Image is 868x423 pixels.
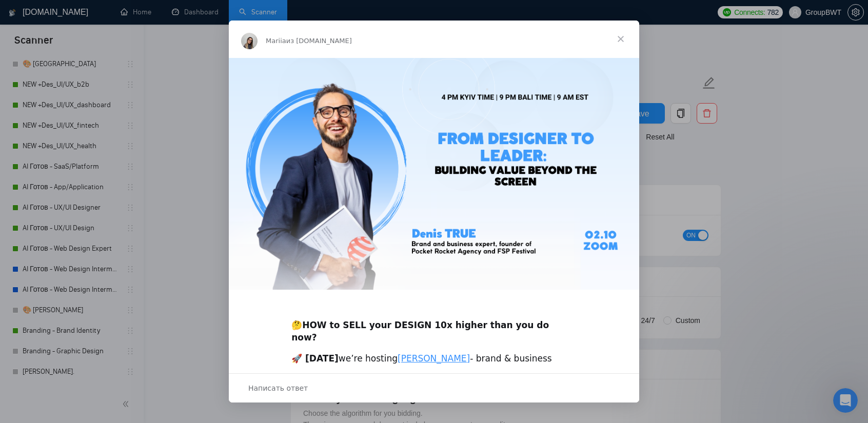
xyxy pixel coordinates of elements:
[266,37,286,45] span: Mariia
[291,307,577,344] div: 🤔
[398,353,470,364] a: [PERSON_NAME]
[241,33,258,49] img: Profile image for Mariia
[248,381,308,395] span: Написать ответ
[602,21,639,57] span: Закрыть
[291,320,549,343] b: HOW to SELL your DESIGN 10x higher than you do now?
[286,37,352,45] span: из [DOMAIN_NAME]
[229,373,639,402] div: Открыть разговор и ответить
[291,353,339,364] b: 🚀 [DATE]
[291,353,577,389] div: we’re hosting - brand & business strategist, founder of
